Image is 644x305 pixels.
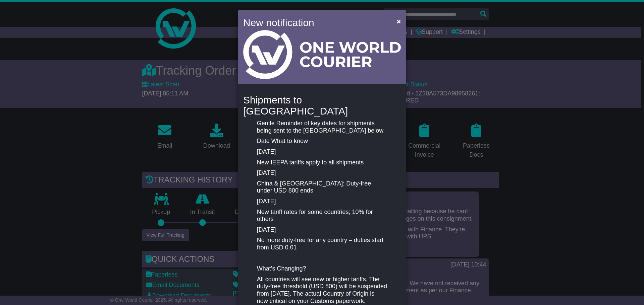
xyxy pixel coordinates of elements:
button: Close [393,14,404,28]
p: [DATE] [257,198,387,205]
p: New tariff rates for some countries; 10% for others [257,209,387,223]
p: New IEEPA tariffs apply to all shipments [257,159,387,166]
h4: New notification [243,15,387,30]
h4: Shipments to [GEOGRAPHIC_DATA] [243,94,401,117]
p: China & [GEOGRAPHIC_DATA]: Duty-free under USD 800 ends [257,180,387,195]
p: [DATE] [257,226,387,234]
p: Date What to know [257,138,387,145]
p: No more duty-free for any country – duties start from USD 0.01 [257,237,387,251]
p: What’s Changing? [257,265,387,273]
p: Gentle Reminder of key dates for shipments being sent to the [GEOGRAPHIC_DATA] below [257,120,387,134]
img: Light [243,30,401,79]
p: All countries will see new or higher tariffs. The duty-free threshold (USD 800) will be suspended... [257,276,387,305]
p: [DATE] [257,169,387,177]
span: × [397,17,401,25]
p: [DATE] [257,148,387,156]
